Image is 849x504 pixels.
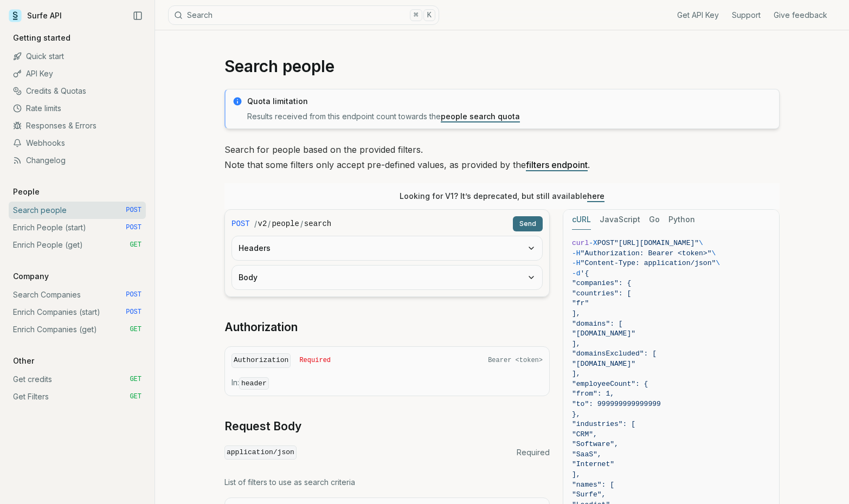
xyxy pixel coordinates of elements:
span: / [254,218,257,229]
span: \ [711,249,716,257]
button: Search⌘K [168,5,439,25]
span: Bearer <token> [488,356,543,365]
a: Support [732,10,761,21]
a: Enrich Companies (get) GET [9,321,146,338]
span: GET [130,325,141,334]
span: "Surfe", [572,490,606,499]
span: "names": [ [572,481,614,489]
button: Go [649,210,660,230]
code: header [239,377,269,390]
a: Get credits GET [9,371,146,388]
span: ], [572,340,581,348]
a: Get Filters GET [9,388,146,405]
button: JavaScript [600,210,640,230]
code: v2 [258,218,267,229]
a: Search Companies POST [9,286,146,303]
span: "from": 1, [572,390,614,398]
kbd: K [423,9,435,21]
span: "fr" [572,299,589,307]
a: Request Body [224,419,301,434]
span: POST [126,308,141,316]
a: Enrich Companies (start) POST [9,303,146,321]
a: Authorization [224,320,298,335]
a: Give feedback [774,10,827,21]
p: List of filters to use as search criteria [224,477,550,488]
a: here [587,191,604,201]
p: Quota limitation [247,96,773,107]
span: curl [572,239,589,247]
span: POST [597,239,614,247]
button: Collapse Sidebar [130,8,146,24]
p: Looking for V1? It’s deprecated, but still available [400,191,604,202]
span: GET [130,392,141,401]
p: Getting started [9,33,75,43]
p: Results received from this endpoint count towards the [247,111,773,122]
span: POST [126,223,141,232]
span: '{ [581,269,589,277]
span: ], [572,309,581,318]
span: "Content-Type: application/json" [581,259,716,267]
span: "domainsExcluded": [ [572,350,657,358]
span: "to": 999999999999999 [572,400,661,408]
p: Search for people based on the provided filters. Note that some filters only accept pre-defined v... [224,142,780,172]
span: }, [572,410,581,418]
a: Get API Key [677,10,719,21]
code: search [304,218,331,229]
span: "Software", [572,440,619,448]
span: -H [572,249,581,257]
span: POST [231,218,250,229]
span: -X [589,239,597,247]
kbd: ⌘ [410,9,422,21]
span: "Authorization: Bearer <token>" [581,249,712,257]
span: "countries": [ [572,289,631,298]
span: ], [572,470,581,479]
span: "domains": [ [572,320,623,328]
button: Headers [232,236,542,260]
p: Company [9,271,53,282]
span: Required [517,447,550,458]
span: \ [716,259,720,267]
a: Webhooks [9,134,146,152]
span: -d [572,269,581,277]
span: POST [126,206,141,215]
span: GET [130,241,141,249]
span: "Internet" [572,460,614,468]
h1: Search people [224,56,780,76]
span: "companies": { [572,279,631,287]
a: people search quota [441,112,520,121]
span: "[DOMAIN_NAME]" [572,360,635,368]
span: "[URL][DOMAIN_NAME]" [614,239,699,247]
code: application/json [224,445,297,460]
a: Enrich People (start) POST [9,219,146,236]
span: "employeeCount": { [572,380,648,388]
span: ], [572,370,581,378]
span: "industries": [ [572,420,635,428]
a: Enrich People (get) GET [9,236,146,254]
span: -H [572,259,581,267]
code: Authorization [231,353,291,368]
button: Python [668,210,695,230]
a: API Key [9,65,146,82]
code: people [272,218,299,229]
button: Send [513,216,543,231]
p: Other [9,356,38,366]
a: Credits & Quotas [9,82,146,100]
span: \ [699,239,703,247]
span: "CRM", [572,430,597,438]
p: People [9,186,44,197]
button: cURL [572,210,591,230]
a: Quick start [9,48,146,65]
span: "[DOMAIN_NAME]" [572,329,635,338]
span: "SaaS", [572,450,602,458]
span: POST [126,290,141,299]
span: / [300,218,303,229]
p: In: [231,377,543,389]
span: GET [130,375,141,384]
a: Surfe API [9,8,62,24]
a: Search people POST [9,202,146,219]
span: / [268,218,271,229]
a: Changelog [9,152,146,169]
a: Responses & Errors [9,117,146,134]
a: Rate limits [9,100,146,117]
a: filters endpoint [526,159,588,170]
